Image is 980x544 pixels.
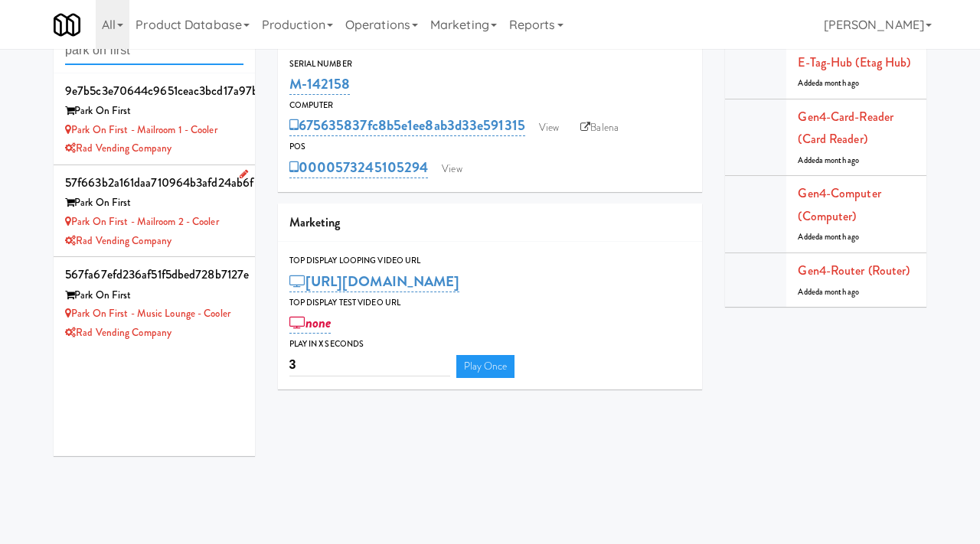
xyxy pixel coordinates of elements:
[819,155,859,166] span: a month ago
[54,165,255,257] li: 57f663b2a161daa710964b3afd24ab6fPark On First Park on First - Mailroom 2 - CoolerRad Vending Company
[289,157,429,178] a: 0000573245105294
[289,295,691,311] div: Top Display Test Video Url
[819,231,859,243] span: a month ago
[798,184,880,225] a: Gen4-computer (Computer)
[798,262,910,279] a: Gen4-router (Router)
[54,257,255,348] li: 567fa67efd236af51f5dbed728b7127ePark On First Park on First - Music Lounge - CoolerRad Vending Co...
[65,306,230,321] a: Park on First - Music Lounge - Cooler
[798,286,859,298] span: Added
[65,80,243,103] div: 9e7b5c3e70644c9651ceac3bcd17a97b
[65,214,219,229] a: Park on First - Mailroom 2 - Cooler
[531,116,567,139] a: View
[798,77,859,89] span: Added
[54,73,255,165] li: 9e7b5c3e70644c9651ceac3bcd17a97bPark On First Park on First - Mailroom 1 - CoolerRad Vending Company
[289,253,691,269] div: Top Display Looping Video Url
[289,213,341,231] span: Marketing
[289,312,332,334] a: none
[456,355,515,378] a: Play Once
[289,57,691,72] div: Serial Number
[798,155,859,166] span: Added
[798,108,893,148] a: Gen4-card-reader (Card Reader)
[434,158,469,181] a: View
[289,73,351,95] a: M-142158
[289,337,691,352] div: Play in X seconds
[65,263,243,286] div: 567fa67efd236af51f5dbed728b7127e
[65,325,171,340] a: Rad Vending Company
[819,286,859,298] span: a month ago
[65,141,171,155] a: Rad Vending Company
[65,37,243,65] input: Search cabinets
[65,286,243,305] div: Park On First
[65,233,171,248] a: Rad Vending Company
[65,102,243,121] div: Park On First
[798,231,859,243] span: Added
[798,54,910,71] a: E-tag-hub (Etag Hub)
[819,77,859,89] span: a month ago
[289,271,460,292] a: [URL][DOMAIN_NAME]
[65,194,243,213] div: Park On First
[54,11,80,38] img: Micromart
[573,116,626,139] a: Balena
[65,171,243,194] div: 57f663b2a161daa710964b3afd24ab6f
[289,115,525,136] a: 675635837fc8b5e1ee8ab3d33e591315
[289,98,691,113] div: Computer
[289,139,691,155] div: POS
[65,122,217,137] a: Park on First - Mailroom 1 - Cooler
